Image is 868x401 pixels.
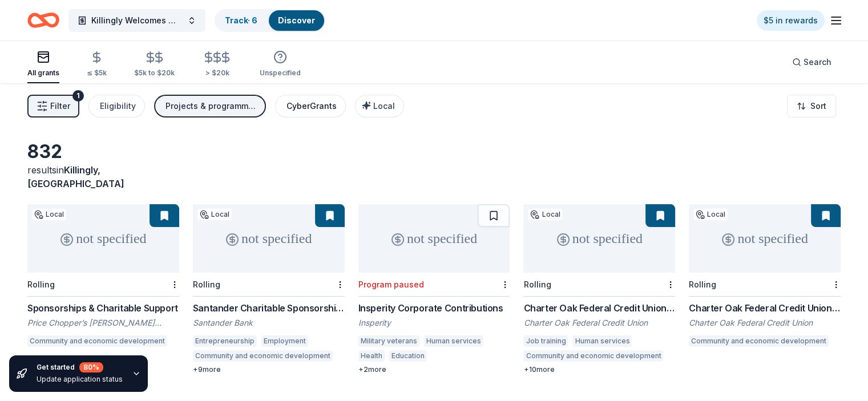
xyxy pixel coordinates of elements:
div: Community and economic development [689,335,829,347]
div: Program paused [358,280,424,289]
a: Track· 6 [225,15,257,25]
div: Rolling [689,280,716,289]
div: results [27,163,179,191]
div: Get started [37,362,123,372]
div: All grants [27,68,59,78]
div: Insperity Corporate Contributions [358,301,510,315]
div: Employment [261,335,308,347]
div: Human services [572,335,632,347]
a: $5 in rewards [757,10,825,31]
div: not specified [27,204,179,273]
a: not specifiedLocalRollingCharter Oak Federal Credit Union's Community SponsorshipsCharter Oak Fed... [689,204,841,350]
div: Community and economic development [523,350,663,362]
div: Sponsorships & Charitable Support [27,301,179,315]
div: Rolling [27,280,55,289]
button: CyberGrants [275,95,346,118]
a: Discover [278,15,315,25]
div: 1 [72,90,84,102]
div: Santander Charitable Sponsorship Program [193,301,345,315]
div: Rolling [193,280,220,289]
div: Santander Bank [193,317,345,329]
div: + 9 more [193,365,345,374]
div: Education [389,350,427,362]
span: Killingly, [GEOGRAPHIC_DATA] [27,164,124,189]
div: + 10 more [523,365,675,374]
div: $5k to $20k [134,68,175,78]
button: Filter1 [27,95,79,118]
div: not specified [689,204,841,273]
div: not specified [358,204,510,273]
button: > $20k [202,46,232,83]
span: Killingly Welcomes Wreaths Across [GEOGRAPHIC_DATA] [91,14,183,27]
div: Military veterans [358,335,419,347]
button: Killingly Welcomes Wreaths Across [GEOGRAPHIC_DATA] [68,9,205,32]
a: not specifiedProgram pausedInsperity Corporate ContributionsInsperityMilitary veteransHuman servi... [358,204,510,374]
div: Charter Oak Federal Credit Union's Community Sponsorships [689,301,841,315]
a: not specifiedLocalRollingSantander Charitable Sponsorship ProgramSantander BankEntrepreneurshipEm... [193,204,345,374]
span: Search [804,55,831,69]
div: not specified [193,204,345,273]
button: All grants [27,46,59,83]
div: Insperity [358,317,510,329]
button: Unspecified [260,46,301,83]
div: not specified [523,204,675,273]
button: Search [783,51,841,74]
div: + 2 more [358,365,510,374]
div: Human services [424,335,483,347]
button: Track· 6Discover [215,9,325,32]
div: Wildlife biodiversity [431,350,504,362]
div: Unspecified [260,68,301,78]
div: 80 % [79,362,103,372]
button: Sort [787,95,836,118]
div: Rolling [523,280,551,289]
span: Local [373,101,395,111]
span: Sort [810,99,826,113]
a: not specifiedLocalRollingCharter Oak Federal Credit Union's Community Giving Grants ProgramCharte... [523,204,675,374]
div: Eligibility [100,99,136,113]
div: Job training [523,335,568,347]
div: Local [197,209,232,220]
div: Community and economic development [193,350,333,362]
div: Price Chopper’s [PERSON_NAME] Foundation [27,317,179,329]
div: Update application status [37,375,123,384]
div: 832 [27,140,179,163]
div: Health [358,350,385,362]
div: CyberGrants [286,99,337,113]
button: Eligibility [88,95,145,118]
div: > $20k [202,68,232,78]
span: Filter [50,99,70,113]
div: Local [528,209,562,220]
div: Projects & programming [165,99,257,113]
span: in [27,164,124,189]
div: Charter Oak Federal Credit Union [689,317,841,329]
button: Local [355,95,404,118]
div: Charter Oak Federal Credit Union's Community Giving Grants Program [523,301,675,315]
div: Local [693,209,728,220]
div: Entrepreneurship [193,335,257,347]
div: Local [32,209,66,220]
a: not specifiedLocalRollingSponsorships & Charitable SupportPrice Chopper’s [PERSON_NAME] Foundatio... [27,204,179,350]
button: $5k to $20k [134,46,175,83]
button: Projects & programming [154,95,266,118]
button: ≤ $5k [87,46,107,83]
div: Charter Oak Federal Credit Union [523,317,675,329]
div: ≤ $5k [87,68,107,78]
div: Community and economic development [27,335,167,347]
a: Home [27,7,59,34]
